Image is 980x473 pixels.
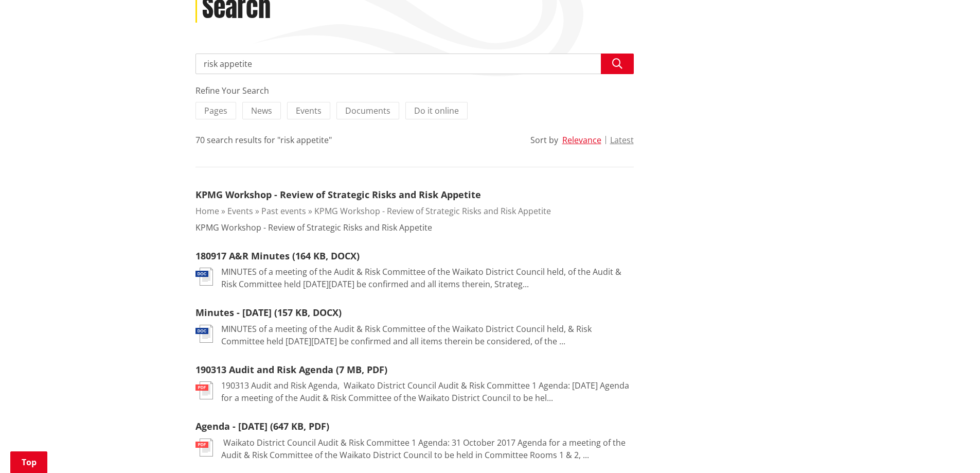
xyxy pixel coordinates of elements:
p: KPMG Workshop - Review of Strategic Risks and Risk Appetite [195,221,432,234]
a: KPMG Workshop - Review of Strategic Risks and Risk Appetite [195,188,481,201]
a: Minutes - [DATE] (157 KB, DOCX) [195,306,342,319]
input: Search input [195,54,634,74]
button: Latest [610,135,634,145]
a: 180917 A&R Minutes (164 KB, DOCX) [195,250,360,262]
button: Relevance [562,135,601,145]
span: Documents [345,105,390,116]
span: Do it online [414,105,459,116]
iframe: Messenger Launcher [933,430,970,467]
a: KPMG Workshop - Review of Strategic Risks and Risk Appetite [314,205,551,217]
span: Events [296,105,322,116]
img: document-pdf.svg [195,439,213,457]
span: Pages [204,105,227,116]
span: News [251,105,272,116]
div: Refine Your Search [195,84,634,97]
a: Top [10,451,47,473]
a: 190313 Audit and Risk Agenda (7 MB, PDF) [195,363,387,376]
img: document-doc.svg [195,325,213,343]
a: Events [227,205,253,217]
img: document-doc.svg [195,268,213,286]
a: Agenda - [DATE] (647 KB, PDF) [195,420,329,432]
a: Home [195,205,219,217]
p: 190313 Audit and Risk Agenda, ﻿ Waikato District Council Audit & Risk Committee 1 Agenda: [DATE] ... [221,379,634,404]
div: Sort by [530,134,558,146]
p: MINUTES of a meeting of the Audit & Risk Committee of the Waikato District Council held, of the A... [221,266,634,290]
a: Past events [261,205,306,217]
img: document-pdf.svg [195,381,213,399]
p: MINUTES of a meeting of the Audit & Risk Committee of the Waikato District Council held, & Risk C... [221,323,634,347]
p: Waikato District Council Audit & Risk Committee 1 Agenda: 31 October 2017 Agenda for a meeting of... [221,436,634,461]
div: 70 search results for "risk appetite" [195,134,332,146]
